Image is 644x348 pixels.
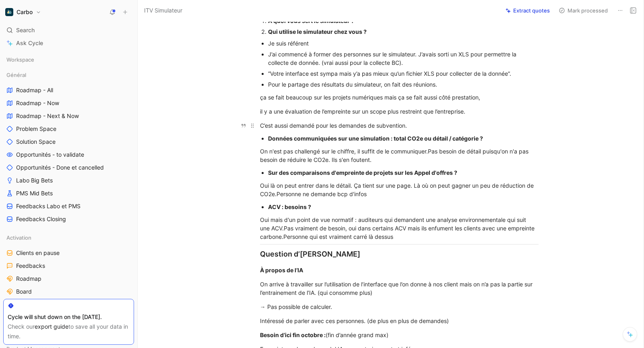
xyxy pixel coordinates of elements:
[35,323,68,330] a: export guide
[3,24,134,36] div: Search
[260,181,539,198] div: Oui là on peut entrer dans le détail. Ça tient sur une page. Là où on peut gagner un peu de réduc...
[16,176,53,184] span: Labo Big Bets
[268,69,539,78] div: “Votre interface est sympa mais y’a pas mieux qu’un fichier XLS pour collecter de la donnée”.
[3,260,134,272] a: Feedbacks
[268,80,539,89] div: Pour le partage des résultats du simulateur, on fait des réunions.
[3,149,134,161] a: Opportunités - to validate
[6,234,31,242] span: Activation
[3,213,134,225] a: Feedbacks Closing
[8,322,130,341] div: Check our to save all your data in time.
[3,174,134,186] a: Labo Big Bets
[260,215,539,241] div: Oui mais d'un point de vue normatif : auditeurs qui demandent une analyse environnementale qui su...
[16,275,41,283] span: Roadmap
[260,121,539,130] div: C’est aussi demandé pour les demandes de subvention.
[16,25,35,35] span: Search
[5,8,13,16] img: Carbo
[260,107,539,116] div: il y a une évaluation de l’empreinte sur un scope plus restreint que l’entreprise.
[260,331,539,339] div: (fin d’année grand max)
[3,69,134,81] div: Général
[8,312,130,322] div: Cycle will shut down on the [DATE].
[6,56,34,64] span: Workspace
[16,138,56,146] span: Solution Space
[3,273,134,285] a: Roadmap
[3,286,134,298] a: Board
[3,162,134,174] a: Opportunités - Done et cancelled
[3,136,134,148] a: Solution Space
[555,5,611,16] button: Mark processed
[260,302,539,311] div: → Pas possible de calculer.
[260,249,539,259] div: Question d’[PERSON_NAME]
[3,69,134,225] div: GénéralRoadmap - AllRoadmap - NowRoadmap - Next & NowProblem SpaceSolution SpaceOpportunités - to...
[3,84,134,96] a: Roadmap - All
[16,99,59,107] span: Roadmap - Now
[16,215,66,223] span: Feedbacks Closing
[3,200,134,212] a: Feedbacks Labo et PMS
[16,86,53,94] span: Roadmap - All
[16,151,84,159] span: Opportunités - to validate
[268,28,367,35] strong: Qui utilise le simulateur chez vous ?
[3,123,134,135] a: Problem Space
[268,203,311,210] strong: ACV : besoins ?
[260,93,539,101] div: ça se fait beaucoup sur les projets numériques mais ça se fait aussi côté prestation,
[144,6,182,15] span: ITV Simulateur
[268,50,539,67] div: J’ai commencé à former des personnes sur le simulateur. J’avais sorti un XLS pour permettre la co...
[16,189,53,197] span: PMS Mid Bets
[260,267,303,273] strong: À propos de l’IA
[260,317,539,325] div: Intéressé de parler avec ces personnes. (de plus en plus de demandes)
[3,232,134,244] div: Activation
[502,5,553,16] button: Extract quotes
[16,202,80,210] span: Feedbacks Labo et PMS
[268,39,539,48] div: Je suis référent
[16,38,43,48] span: Ask Cycle
[16,112,79,120] span: Roadmap - Next & Now
[260,280,539,297] div: On arrive à travailler sur l’utilisation de l’interface que l’on donne à nos client mais on n’a p...
[3,247,134,259] a: Clients en pause
[3,187,134,199] a: PMS Mid Bets
[17,8,33,16] h1: Carbo
[3,6,43,18] button: CarboCarbo
[6,71,26,79] span: Général
[16,164,104,172] span: Opportunités - Done et cancelled
[16,288,32,296] span: Board
[260,147,539,164] div: On n'est pas challengé sur le chiffre, il suffit de le communiquer.Pas besoin de détail puisqu'on...
[16,249,60,257] span: Clients en pause
[3,110,134,122] a: Roadmap - Next & Now
[3,232,134,336] div: ActivationClients en pauseFeedbacksRoadmapBoardBugs (par statut)Bugs (par criticité)Solutions dép...
[16,262,45,270] span: Feedbacks
[268,135,483,142] strong: Données communiquées sur une simulation : total CO2e ou détail / catégorie ?
[268,169,457,176] strong: Sur des comparaisons d'empreinte de projets sur les Appel d'offres ?
[3,97,134,109] a: Roadmap - Now
[3,54,134,66] div: Workspace
[260,331,326,338] strong: Besoin d’ici fin octobre :
[3,37,134,49] a: Ask Cycle
[16,125,56,133] span: Problem Space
